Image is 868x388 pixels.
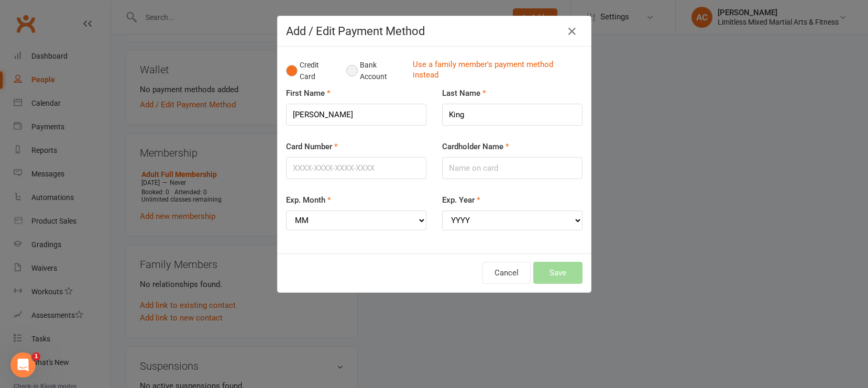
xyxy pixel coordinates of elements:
button: Cancel [482,262,531,284]
h4: Add / Edit Payment Method [286,25,583,38]
button: Close [564,23,580,40]
iframe: Intercom live chat [10,352,36,378]
button: Credit Card [286,55,335,87]
label: Last Name [442,87,486,99]
label: Cardholder Name [442,140,509,153]
label: First Name [286,87,331,99]
label: Exp. Year [442,194,480,206]
label: Exp. Month [286,194,331,206]
input: Name on card [442,157,583,179]
label: Card Number [286,140,338,153]
span: 1 [32,352,40,361]
button: Bank Account [346,55,404,87]
input: XXXX-XXXX-XXXX-XXXX [286,157,426,179]
a: Use a family member's payment method instead [413,59,577,83]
